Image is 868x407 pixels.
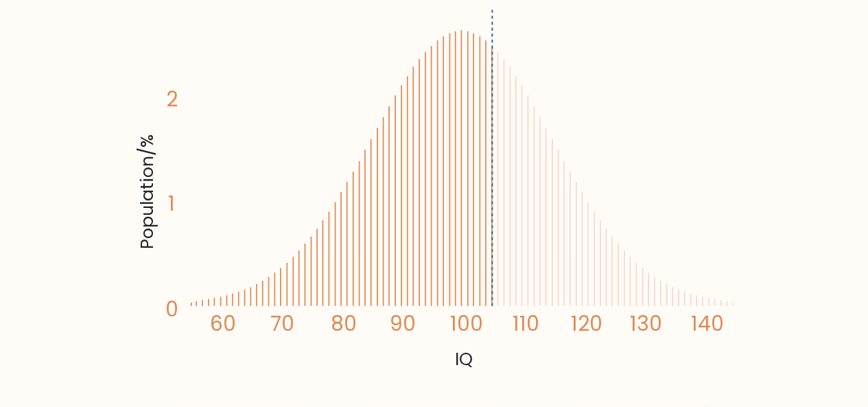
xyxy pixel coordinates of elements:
[571,310,602,338] tspan: 120
[691,310,724,338] tspan: 140
[270,310,294,338] tspan: 70
[209,310,235,338] tspan: 60
[165,295,178,323] tspan: 0
[513,310,539,338] tspan: 110
[168,189,175,218] tspan: 1
[450,310,483,338] tspan: 100
[630,310,662,338] tspan: 130
[166,85,178,113] tspan: 2
[390,310,416,338] tspan: 90
[134,135,159,249] tspan: Population/%
[455,347,473,371] tspan: IQ
[330,310,356,338] tspan: 80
